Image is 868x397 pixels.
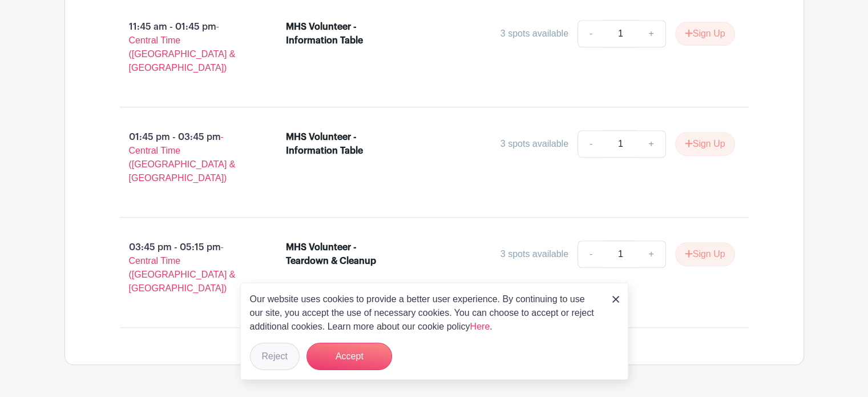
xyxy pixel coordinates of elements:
[500,137,568,151] div: 3 spots available
[286,240,385,268] div: MHS Volunteer - Teardown & Cleanup
[637,130,665,158] a: +
[129,242,236,293] span: - Central Time ([GEOGRAPHIC_DATA] & [GEOGRAPHIC_DATA])
[306,343,392,370] button: Accept
[675,22,735,46] button: Sign Up
[578,20,604,47] a: -
[637,20,665,47] a: +
[129,22,236,73] span: - Central Time ([GEOGRAPHIC_DATA] & [GEOGRAPHIC_DATA])
[250,292,600,334] p: Our website uses cookies to provide a better user experience. By continuing to use our site, you ...
[129,132,236,183] span: - Central Time ([GEOGRAPHIC_DATA] & [GEOGRAPHIC_DATA])
[250,343,300,370] button: Reject
[500,27,568,41] div: 3 spots available
[578,240,604,268] a: -
[675,242,735,266] button: Sign Up
[675,132,735,156] button: Sign Up
[637,240,665,268] a: +
[500,247,568,261] div: 3 spots available
[578,130,604,158] a: -
[612,296,619,303] img: close_button-5f87c8562297e5c2d7936805f587ecaba9071eb48480494691a3f1689db116b3.svg
[102,126,268,190] p: 01:45 pm - 03:45 pm
[470,322,490,331] a: Here
[286,130,385,158] div: MHS Volunteer - Information Table
[286,20,385,47] div: MHS Volunteer - Information Table
[102,236,268,300] p: 03:45 pm - 05:15 pm
[102,15,268,79] p: 11:45 am - 01:45 pm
